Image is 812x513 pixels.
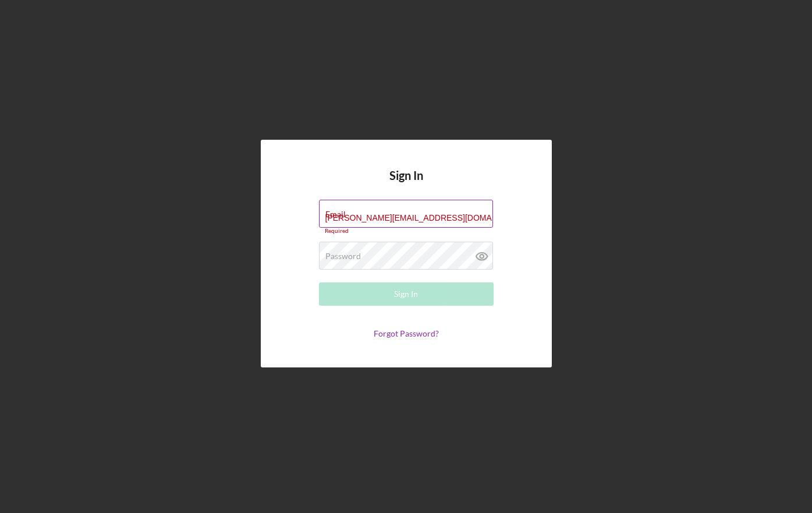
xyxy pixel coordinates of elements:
[319,282,494,306] button: Sign In
[325,252,361,261] label: Password
[394,282,418,306] div: Sign In
[389,169,423,200] h4: Sign In
[325,210,346,219] label: Email
[319,228,494,235] div: Required
[374,328,439,338] a: Forgot Password?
